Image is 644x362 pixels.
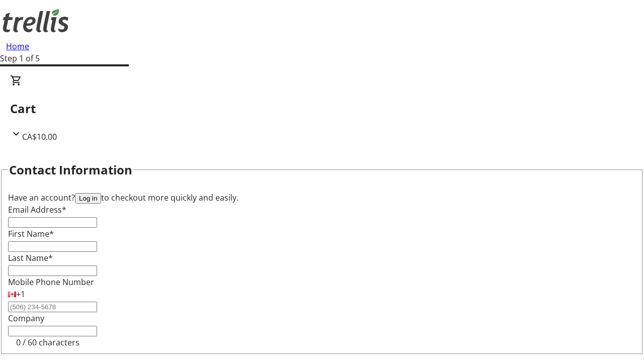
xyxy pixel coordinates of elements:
div: Have an account? to checkout more quickly and easily. [8,192,636,204]
div: CartCA$10.00 [10,74,634,143]
input: (506) 234-5678 [8,302,97,312]
tr-character-limit: 0 / 60 characters [16,337,79,348]
label: Company [8,313,44,324]
label: First Name* [8,228,54,239]
h2: Cart [10,100,634,118]
label: Mobile Phone Number [8,277,94,288]
label: Last Name* [8,252,53,263]
button: Log in [75,193,101,204]
h2: Contact Information [9,161,132,179]
label: Email Address* [8,204,66,215]
span: CA$10.00 [22,131,57,142]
